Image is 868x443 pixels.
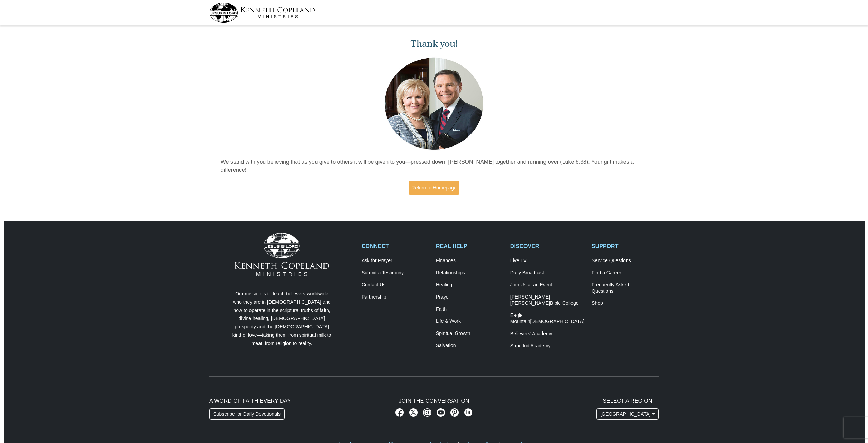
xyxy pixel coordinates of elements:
a: Faith [436,306,503,312]
a: Live TV [510,258,584,264]
a: Daily Broadcast [510,270,584,276]
span: [DEMOGRAPHIC_DATA] [530,319,584,324]
img: kcm-header-logo.svg [209,3,315,23]
a: Join Us at an Event [510,282,584,288]
h2: CONNECT [362,243,429,249]
a: Ask for Prayer [362,258,429,264]
a: Return to Homepage [409,181,460,195]
a: [PERSON_NAME] [PERSON_NAME]Bible College [510,294,584,307]
a: Service Questions [592,258,659,264]
h2: Join The Conversation [362,398,506,404]
a: Finances [436,258,503,264]
a: Believers’ Academy [510,331,584,337]
a: Shop [592,300,659,307]
span: A Word of Faith Every Day [209,398,291,404]
p: Our mission is to teach believers worldwide who they are in [DEMOGRAPHIC_DATA] and how to operate... [231,290,333,348]
a: Frequently AskedQuestions [592,282,659,294]
a: Prayer [436,294,503,300]
button: [GEOGRAPHIC_DATA] [596,408,659,420]
img: Kenneth and Gloria [383,56,485,151]
img: Kenneth Copeland Ministries [235,233,329,276]
a: Life & Work [436,318,503,325]
a: Find a Career [592,270,659,276]
a: Subscribe for Daily Devotionals [209,408,285,420]
a: Submit a Testimony [362,270,429,276]
a: Partnership [362,294,429,300]
a: Salvation [436,343,503,349]
h2: Select A Region [596,398,659,404]
span: Bible College [550,300,579,306]
p: We stand with you believing that as you give to others it will be given to you—pressed down, [PER... [221,158,648,174]
a: Spiritual Growth [436,330,503,337]
a: Healing [436,282,503,288]
h2: DISCOVER [510,243,584,249]
h1: Thank you! [221,38,648,50]
a: Eagle Mountain[DEMOGRAPHIC_DATA] [510,312,584,325]
a: Contact Us [362,282,429,288]
a: Relationships [436,270,503,276]
a: Superkid Academy [510,343,584,349]
h2: REAL HELP [436,243,503,249]
h2: SUPPORT [592,243,659,249]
